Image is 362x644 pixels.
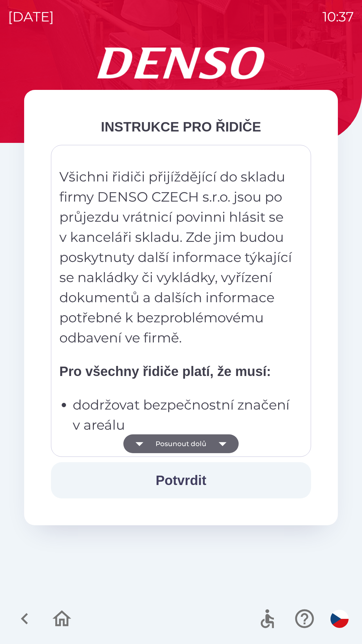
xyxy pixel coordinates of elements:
[330,610,349,628] img: cs flag
[51,462,311,498] button: Potvrdit
[51,117,311,137] div: INSTRUKCE PRO ŘIDIČE
[123,434,239,453] button: Posunout dolů
[322,7,354,27] p: 10:37
[59,364,271,379] strong: Pro všechny řidiče platí, že musí:
[24,47,338,79] img: Logo
[8,7,54,27] p: [DATE]
[73,395,293,435] p: dodržovat bezpečnostní značení v areálu
[59,167,293,348] p: Všichni řidiči přijíždějící do skladu firmy DENSO CZECH s.r.o. jsou po průjezdu vrátnicí povinni ...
